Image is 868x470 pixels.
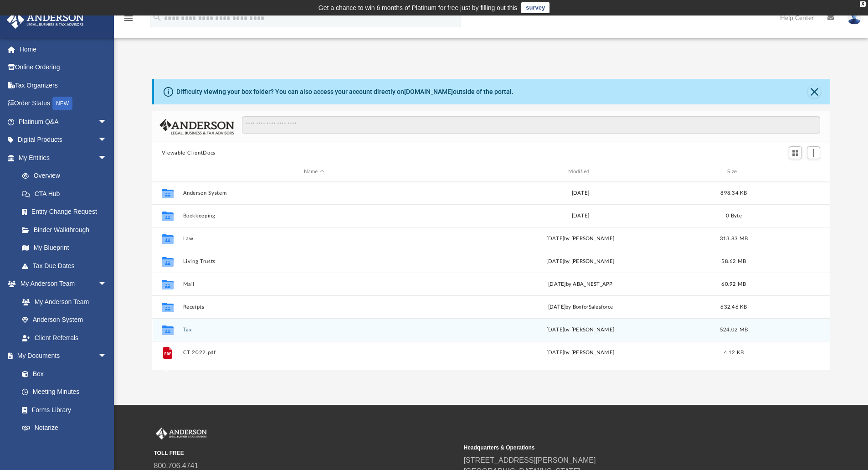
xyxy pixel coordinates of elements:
[13,401,112,419] a: Forms Library
[318,2,518,13] div: Get a chance to win 6 months of Platinum for free just by filling out this
[6,76,121,94] a: Tax Organizers
[6,40,121,58] a: Home
[404,88,453,95] a: [DOMAIN_NAME]
[720,304,747,309] span: 632.46 KB
[720,190,747,195] span: 898.34 KB
[162,149,216,157] button: Viewable-ClientDocs
[449,257,712,265] div: [DATE] by [PERSON_NAME]
[13,293,112,311] a: My Anderson Team
[183,213,445,219] button: Bookkeeping
[726,213,742,218] span: 0 Byte
[715,168,752,176] div: Size
[242,116,820,134] input: Search files and folders
[449,325,712,334] div: [DATE] by [PERSON_NAME]
[13,185,121,203] a: CTA Hub
[6,437,116,455] a: Online Learningarrow_drop_down
[13,221,121,239] a: Binder Walkthrough
[13,383,116,401] a: Meeting Minutes
[13,167,121,185] a: Overview
[449,234,712,243] div: [DATE] by [PERSON_NAME]
[449,348,712,356] div: [DATE] by [PERSON_NAME]
[807,146,821,159] button: Add
[721,281,746,286] span: 60.92 MB
[183,350,445,356] button: CT 2022.pdf
[464,456,596,464] a: [STREET_ADDRESS][PERSON_NAME]
[52,97,72,110] div: NEW
[183,327,445,333] button: Tax
[183,236,445,242] button: Law
[13,257,121,275] a: Tax Due Dates
[6,347,116,365] a: My Documentsarrow_drop_down
[449,280,712,288] div: [DATE] by ABA_NEST_APP
[13,239,116,257] a: My Blueprint
[6,131,121,149] a: Digital Productsarrow_drop_down
[449,212,712,220] div: [DATE]
[6,149,121,167] a: My Entitiesarrow_drop_down
[98,347,116,366] span: arrow_drop_down
[183,281,445,287] button: Mail
[13,365,112,383] a: Box
[154,462,199,470] a: 800.706.4741
[123,17,134,24] a: menu
[6,113,121,131] a: Platinum Q&Aarrow_drop_down
[721,258,746,263] span: 58.62 MB
[98,275,116,294] span: arrow_drop_down
[720,327,748,332] span: 524.02 MB
[6,94,121,113] a: Order StatusNEW
[182,168,445,176] div: Name
[13,203,121,221] a: Entity Change Request
[154,449,457,457] small: TOLL FREE
[98,131,116,150] span: arrow_drop_down
[449,168,711,176] div: Modified
[6,275,116,293] a: My Anderson Teamarrow_drop_down
[13,419,116,437] a: Notarize
[720,236,748,241] span: 313.83 MB
[176,87,514,97] div: Difficulty viewing your box folder? You can also access your account directly on outside of the p...
[6,58,121,77] a: Online Ordering
[183,304,445,310] button: Receipts
[152,181,831,370] div: grid
[183,258,445,264] button: Living Trusts
[13,311,116,329] a: Anderson System
[4,11,87,29] img: Anderson Advisors Platinum Portal
[808,85,821,98] button: Close
[789,146,802,159] button: Switch to Grid View
[13,329,116,347] a: Client Referrals
[154,428,209,439] img: Anderson Advisors Platinum Portal
[152,12,162,22] i: search
[464,444,767,452] small: Headquarters & Operations
[449,189,712,197] div: [DATE]
[860,1,866,7] div: close
[98,437,116,455] span: arrow_drop_down
[123,13,134,24] i: menu
[98,149,116,167] span: arrow_drop_down
[156,168,179,176] div: id
[724,350,744,355] span: 4.12 KB
[521,2,550,13] a: survey
[98,113,116,131] span: arrow_drop_down
[847,11,861,25] img: User Pic
[449,303,712,311] div: [DATE] by BoxforSalesforce
[183,190,445,196] button: Anderson System
[756,168,820,176] div: id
